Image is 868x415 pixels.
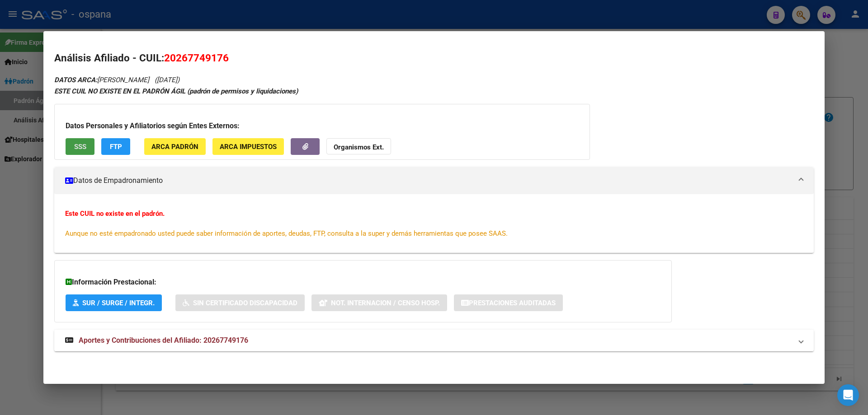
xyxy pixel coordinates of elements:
[101,138,130,155] button: FTP
[220,143,277,151] span: ARCA Impuestos
[66,277,660,288] h3: Información Prestacional:
[54,87,298,95] strong: ESTE CUIL NO EXISTE EN EL PADRÓN ÁGIL (padrón de permisos y liquidaciones)
[144,138,206,155] button: ARCA Padrón
[334,143,384,151] strong: Organismos Ext.
[65,175,792,186] mat-panel-title: Datos de Empadronamiento
[175,294,305,311] button: Sin Certificado Discapacidad
[837,384,859,406] div: Open Intercom Messenger
[66,121,579,131] h3: Datos Personales y Afiliatorios según Entes Externos:
[54,76,97,84] strong: DATOS ARCA:
[79,336,248,345] span: Aportes y Contribuciones del Afiliado: 20267749176
[82,299,155,307] span: SUR / SURGE / INTEGR.
[54,51,814,66] h2: Análisis Afiliado - CUIL:
[54,194,814,253] div: Datos de Empadronamiento
[74,143,86,151] span: SSS
[326,138,391,155] button: Organismos Ext.
[54,76,149,84] span: [PERSON_NAME]
[212,138,284,155] button: ARCA Impuestos
[469,299,556,307] span: Prestaciones Auditadas
[331,299,440,307] span: Not. Internacion / Censo Hosp.
[54,167,814,194] mat-expansion-panel-header: Datos de Empadronamiento
[65,229,508,238] span: Aunque no esté empadronado usted puede saber información de aportes, deudas, FTP, consulta a la s...
[193,299,297,307] span: Sin Certificado Discapacidad
[311,294,447,311] button: Not. Internacion / Censo Hosp.
[151,143,198,151] span: ARCA Padrón
[66,138,94,155] button: SSS
[54,330,814,351] mat-expansion-panel-header: Aportes y Contribuciones del Afiliado: 20267749176
[65,210,165,218] strong: Este CUIL no existe en el padrón.
[454,294,563,311] button: Prestaciones Auditadas
[164,52,229,64] span: 20267749176
[66,294,162,311] button: SUR / SURGE / INTEGR.
[155,76,179,84] span: ([DATE])
[110,143,122,151] span: FTP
